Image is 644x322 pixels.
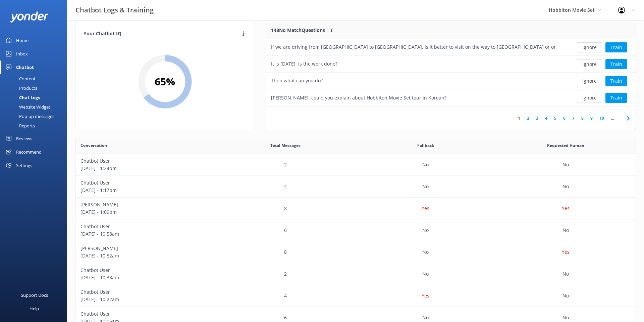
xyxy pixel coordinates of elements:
a: Chat Logs [4,93,67,102]
p: [DATE] - 10:22am [80,296,211,303]
div: It is [DATE], is the work done? [271,60,337,68]
span: Fallback [417,142,434,149]
span: Conversation [80,142,107,149]
a: 5 [551,115,560,121]
p: No [562,227,569,234]
a: Website Widget [4,102,67,112]
div: row [266,56,636,73]
div: Support Docs [21,288,48,302]
p: [DATE] - 1:09pm [80,208,211,216]
div: Then what can you do? [271,77,323,84]
span: Requested Human [547,142,584,149]
div: Settings [16,159,32,172]
p: [DATE] - 10:52am [80,252,211,259]
a: 3 [533,115,542,121]
div: Content [4,74,36,83]
a: 8 [578,115,587,121]
p: [DATE] - 10:33am [80,274,211,281]
a: 4 [542,115,551,121]
img: yonder-white-logo.png [10,11,49,23]
p: [PERSON_NAME] [80,201,211,208]
p: 2 [284,161,287,168]
p: 6 [284,314,287,321]
p: No [562,314,569,321]
p: Chatbot User [80,179,211,187]
a: Pop-up messages [4,112,67,121]
a: Content [4,74,67,83]
h2: 65 % [155,74,175,90]
button: Train [605,42,627,52]
a: 7 [569,115,578,121]
p: No [422,248,429,256]
div: row [75,154,636,176]
p: No [562,183,569,190]
div: Pop-up messages [4,112,54,121]
h3: Chatbot Logs & Training [75,5,154,15]
p: No [562,270,569,278]
p: No [422,183,429,190]
div: grid [266,39,636,106]
p: 2 [284,183,287,190]
button: Train [605,93,627,103]
button: Ignore [577,59,602,69]
div: row [75,263,636,285]
a: Reports [4,121,67,130]
p: No [562,292,569,299]
span: Hobbiton Movie Set [549,7,595,13]
a: 10 [596,115,607,121]
a: 9 [587,115,596,121]
p: 4 [284,292,287,299]
p: No [422,314,429,321]
p: No [422,270,429,278]
p: 8 [284,205,287,212]
div: row [266,73,636,89]
p: Chatbot User [80,310,211,318]
div: [PERSON_NAME], could you explain about Hobbiton Movie Set tour in Korean? [271,94,446,102]
p: Chatbot User [80,157,211,165]
p: Yes [562,205,570,212]
a: 6 [560,115,569,121]
div: Inbox [16,47,28,61]
p: Yes [562,248,570,256]
div: row [75,241,636,263]
div: Help [30,302,39,315]
div: Products [4,83,37,93]
p: [PERSON_NAME] [80,245,211,252]
p: Chatbot User [80,288,211,296]
button: Ignore [577,76,602,86]
p: No [422,227,429,234]
a: Products [4,83,67,93]
p: No [422,161,429,168]
p: No [562,161,569,168]
p: 6 [284,227,287,234]
div: row [75,198,636,219]
button: Ignore [577,42,602,52]
h4: Your Chatbot IQ [84,30,240,38]
button: Train [605,59,627,69]
a: 1 [515,115,524,121]
div: Recommend [16,145,42,159]
div: Reports [4,121,35,130]
div: Website Widget [4,102,50,112]
div: row [75,176,636,198]
div: row [75,285,636,307]
button: Ignore [577,93,602,103]
p: 148 No Match Questions [271,27,325,34]
p: [DATE] - 1:24pm [80,165,211,172]
div: If we are driving from [GEOGRAPHIC_DATA] to [GEOGRAPHIC_DATA], is it better to visit on the way t... [271,43,555,51]
p: [DATE] - 10:58am [80,230,211,238]
div: row [266,89,636,106]
p: Chatbot User [80,267,211,274]
div: Reviews [16,132,32,145]
p: Chatbot User [80,223,211,230]
button: Train [605,76,627,86]
p: 2 [284,270,287,278]
a: 2 [524,115,533,121]
div: Chat Logs [4,93,40,102]
p: Yes [422,205,429,212]
p: Yes [422,292,429,299]
p: [DATE] - 1:17pm [80,187,211,194]
span: ... [607,115,617,121]
div: Home [16,34,29,47]
div: row [75,219,636,241]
